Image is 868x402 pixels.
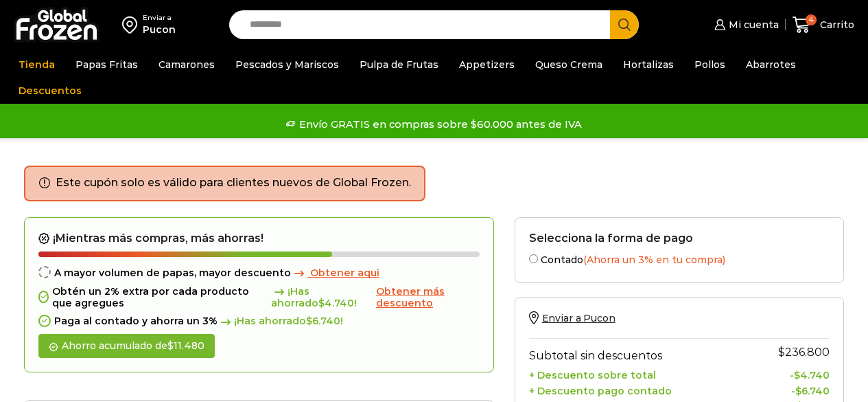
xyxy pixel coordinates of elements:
[529,381,755,397] th: + Descuento pago contado
[529,366,755,381] th: + Descuento sobre total
[754,366,830,381] td: -
[529,338,755,366] th: Subtotal sin descuentos
[610,10,639,39] button: Search button
[793,9,854,41] a: 4 Carrito
[167,339,204,352] bdi: 11.480
[529,232,830,245] h2: Selecciona la forma de pago
[218,315,343,327] span: ¡Has ahorrado !
[152,52,222,78] a: Camarones
[353,52,445,78] a: Pulpa de Frutas
[794,369,830,381] bdi: 4.740
[167,339,174,352] span: $
[38,232,480,245] h2: ¡Mientras más compras, más ahorras!
[228,52,346,78] a: Pescados y Mariscos
[376,285,445,309] span: Obtener más descuento
[528,52,609,78] a: Queso Crema
[778,346,830,359] bdi: 236.800
[38,286,480,309] div: Obtén un 2% extra por cada producto que agregues
[38,334,215,358] div: Ahorro acumulado de
[529,252,830,266] label: Contado
[318,297,354,309] bdi: 4.740
[271,286,373,309] span: ¡Has ahorrado !
[739,52,803,78] a: Abarrotes
[795,385,801,397] span: $
[688,52,732,78] a: Pollos
[306,315,312,327] span: $
[795,385,830,397] bdi: 6.740
[306,315,340,327] bdi: 6.740
[56,175,411,191] li: Este cupón solo es válido para clientes nuevos de Global Frozen.
[725,18,779,32] span: Mi cuenta
[122,13,143,36] img: address-field-icon.svg
[711,11,778,38] a: Mi cuenta
[542,312,615,324] span: Enviar a Pucon
[754,381,830,397] td: -
[143,13,176,23] div: Enviar a
[616,52,681,78] a: Hortalizas
[318,297,325,309] span: $
[529,254,538,263] input: Contado(Ahorra un 3% en tu compra)
[12,52,62,78] a: Tienda
[376,286,480,309] a: Obtener más descuento
[38,315,480,327] div: Paga al contado y ahorra un 3%
[529,312,615,324] a: Enviar a Pucon
[38,267,480,279] div: A mayor volumen de papas, mayor descuento
[583,254,725,266] span: (Ahorra un 3% en tu compra)
[778,346,785,359] span: $
[69,52,145,78] a: Papas Fritas
[794,369,800,381] span: $
[452,52,521,78] a: Appetizers
[291,267,379,279] a: Obtener aqui
[806,14,817,25] span: 4
[310,267,379,279] span: Obtener aqui
[12,78,89,104] a: Descuentos
[817,18,854,32] span: Carrito
[143,23,176,36] div: Pucon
